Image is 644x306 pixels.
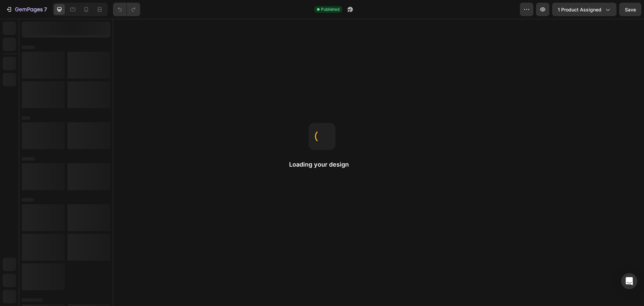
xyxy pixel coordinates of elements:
[3,3,50,16] button: 7
[558,6,601,13] span: 1 product assigned
[625,7,636,12] span: Save
[321,6,339,12] span: Published
[619,3,641,16] button: Save
[289,161,355,169] h2: Loading your design
[44,5,47,13] p: 7
[113,3,140,16] div: Undo/Redo
[621,273,637,289] div: Open Intercom Messenger
[552,3,616,16] button: 1 product assigned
